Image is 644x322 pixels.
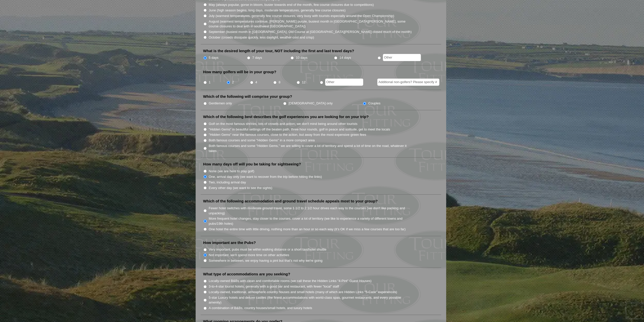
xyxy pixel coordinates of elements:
[209,306,312,311] label: A combination of B&Bs, country houses/small hotels, and luxury hotels
[203,240,256,245] label: How important are the Pubs?
[209,295,412,305] label: 5-star Luxury hotels and deluxe castles (the finest accommodations with world-class spas, gourmet...
[209,169,254,174] label: None (we are here to play golf)
[203,94,292,99] label: Which of the following will comprise your group?
[302,80,306,85] label: 12
[209,2,374,7] label: May (always popular, gorse in bloom, busier towards end of the month, few course closures due to ...
[209,185,272,191] label: Every other day (we want to see the sights)
[288,101,333,106] label: [DEMOGRAPHIC_DATA] only
[209,253,289,258] label: Not important, we'll spend more time on other activities
[209,8,346,13] label: June (high season begins, long days, moderate temperatures, generally few course closures)
[325,79,363,86] input: Other
[203,199,378,204] label: Which of the following accommodation and ground travel schedule appeals most to your group?
[209,101,232,106] label: Gentlemen only
[209,258,323,263] label: Somewhere in between, we enjoy having a pint but that's not why we're going
[296,55,307,60] label: 10 days
[209,216,412,226] label: More frequent hotel changes, stay closer to the courses, cover a lot of territory (we like to exp...
[377,79,439,86] input: Additional non-golfers? Please specify #
[203,69,276,74] label: How many golfers will be in your group?
[209,227,406,232] label: One hotel the entire time with little driving, nothing more than an hour or so each way (it’s OK ...
[209,127,390,132] label: "Hidden Gems" in beautiful settings off the beaten path, three hour rounds, golf in peace and sol...
[209,121,358,126] label: Golf on the most famous shrines, lots of crowds and action, we don't mind being around other tour...
[209,80,211,85] label: 1
[203,48,354,53] label: What is the desired length of your tour, NOT including the first and last travel days?
[209,143,412,153] label: Both famous courses and some "Hidden Gems," we are willing to cover a lot of territory and spend ...
[209,132,366,137] label: "Hidden Gems" near the famous courses, close to the action, but away from the most expensive gree...
[383,54,421,61] input: Other
[203,114,369,119] label: Which of the following best describes the golf experiences you are looking for on your trip?
[203,272,290,277] label: What type of accommodations are you seeking?
[209,35,314,40] label: October (crowds dissipate quickly, less daylight, weather cool and crisp)
[209,278,371,283] label: Locally-owned B&Bs with clean and comfortable rooms (we call these the Hidden Links "4-Pint" Gues...
[209,13,394,18] label: July (warmest temperatures, generally few course closures, very busy with tourists especially aro...
[209,247,326,252] label: Very important, pubs must be within walking distance or a short taxi/hotel shuttle
[209,29,412,34] label: September (busiest month in [GEOGRAPHIC_DATA], Old Course at [GEOGRAPHIC_DATA][PERSON_NAME] close...
[339,55,351,60] label: 14 days
[209,284,339,289] label: 3-to-4-star tourist hotels, generally with a good bar and restaurant, with fewer "local" staff
[255,80,257,85] label: 4
[252,55,262,60] label: 7 days
[203,162,301,167] label: How many days off will you be taking for sightseeing?
[209,19,412,29] label: August (warmest temperatures continue, [PERSON_NAME] purple, busiest month in [GEOGRAPHIC_DATA][P...
[209,55,219,60] label: 5 days
[209,138,315,143] label: Both famous courses and some "Hidden Gems" in a more compact area
[279,80,280,85] label: 8
[209,290,397,295] label: Locally-owned, traditional, atmospheric country houses and small hotels (many of which are Hidden...
[368,101,380,106] label: Couples
[232,80,234,85] label: 2
[209,174,322,179] label: One, arrival day only (we want to recover from the trip before hitting the links)
[209,180,246,185] label: Two, including arrival day
[209,206,412,216] label: Fewer hotel switches with moderate ground travel, some 1 1/2 to 2 1/2 hour drives each way to the...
